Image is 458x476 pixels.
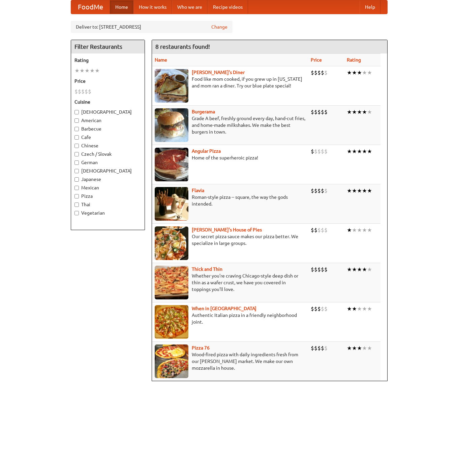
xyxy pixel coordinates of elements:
[155,194,306,207] p: Roman-style pizza -- square, the way the gods intended.
[74,151,141,157] label: Czech / Slovak
[321,69,324,76] li: $
[311,305,314,313] li: $
[74,211,79,215] input: Vegetarian
[314,108,317,116] li: $
[74,177,79,182] input: Japanese
[311,148,314,155] li: $
[74,135,79,140] input: Cafe
[347,148,352,155] li: ★
[74,144,79,148] input: Chinese
[88,88,91,95] li: $
[324,148,328,155] li: $
[362,266,367,273] li: ★
[324,187,328,194] li: $
[357,226,362,234] li: ★
[172,0,208,14] a: Who we are
[85,67,90,74] li: ★
[357,344,362,352] li: ★
[352,266,357,273] li: ★
[192,306,256,311] a: When in [GEOGRAPHIC_DATA]
[155,187,188,221] img: flavia.jpg
[362,108,367,116] li: ★
[367,187,372,194] li: ★
[314,187,317,194] li: $
[192,148,221,154] a: Angular Pizza
[155,57,167,63] a: Name
[74,169,79,173] input: [DEMOGRAPHIC_DATA]
[71,0,110,14] a: FoodMe
[321,344,324,352] li: $
[311,69,314,76] li: $
[311,57,322,63] a: Price
[74,110,79,114] input: [DEMOGRAPHIC_DATA]
[74,201,141,208] label: Thai
[314,344,317,352] li: $
[81,88,85,95] li: $
[95,67,100,74] li: ★
[367,344,372,352] li: ★
[74,99,141,105] h5: Cuisine
[317,305,321,313] li: $
[317,266,321,273] li: $
[311,266,314,273] li: $
[352,69,357,76] li: ★
[321,266,324,273] li: $
[352,108,357,116] li: ★
[74,78,141,84] h5: Price
[74,127,79,131] input: Barbecue
[324,226,328,234] li: $
[324,108,328,116] li: $
[74,194,79,198] input: Pizza
[317,69,321,76] li: $
[155,312,306,325] p: Authentic Italian pizza in a friendly neighborhood joint.
[324,344,328,352] li: $
[311,226,314,234] li: $
[317,108,321,116] li: $
[321,187,324,194] li: $
[155,154,306,161] p: Home of the superheroic pizza!
[324,266,328,273] li: $
[347,108,352,116] li: ★
[347,57,361,63] a: Rating
[321,226,324,234] li: $
[357,305,362,313] li: ★
[74,168,141,174] label: [DEMOGRAPHIC_DATA]
[192,70,245,75] a: [PERSON_NAME]'s Diner
[155,272,306,293] p: Whether you're craving Chicago-style deep dish or thin as a wafer crust, we have you covered in t...
[317,148,321,155] li: $
[352,344,357,352] li: ★
[74,193,141,199] label: Pizza
[362,69,367,76] li: ★
[133,0,172,14] a: How it works
[324,69,328,76] li: $
[74,186,79,190] input: Mexican
[211,24,227,30] a: Change
[192,227,262,232] b: [PERSON_NAME]'s House of Pies
[347,344,352,352] li: ★
[85,88,88,95] li: $
[352,187,357,194] li: ★
[347,266,352,273] li: ★
[74,159,141,166] label: German
[74,134,141,141] label: Cafe
[155,69,188,103] img: sallys.jpg
[74,57,141,64] h5: Rating
[155,344,188,378] img: pizza76.jpg
[192,266,222,272] a: Thick and Thin
[155,148,188,181] img: angular.jpg
[74,109,141,115] label: [DEMOGRAPHIC_DATA]
[357,69,362,76] li: ★
[110,0,133,14] a: Home
[208,0,248,14] a: Recipe videos
[90,67,95,74] li: ★
[155,76,306,89] p: Food like mom cooked, if you grew up in [US_STATE] and mom ran a diner. Try our blue plate special!
[347,305,352,313] li: ★
[314,305,317,313] li: $
[367,305,372,313] li: ★
[352,148,357,155] li: ★
[74,117,141,124] label: American
[324,305,328,313] li: $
